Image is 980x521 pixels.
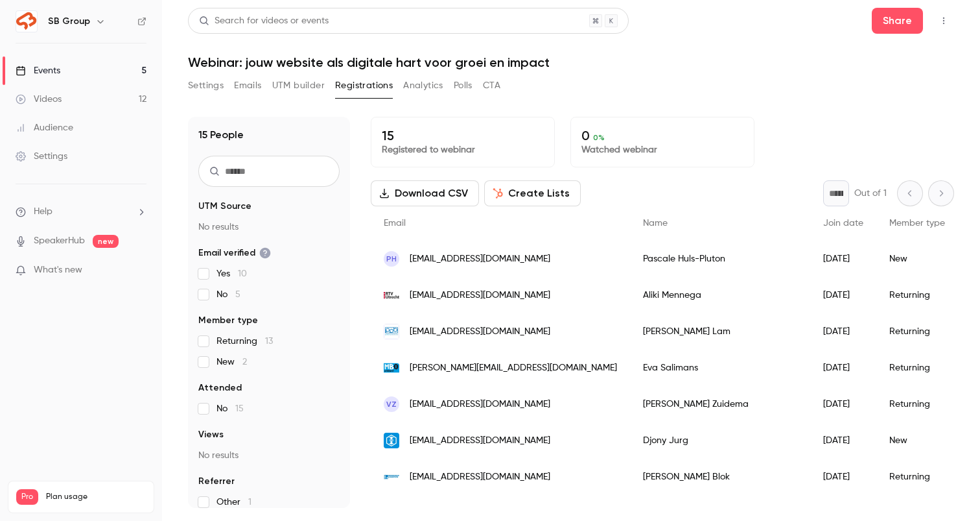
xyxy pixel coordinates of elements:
[198,428,224,441] span: Views
[242,357,247,367] span: 2
[643,219,668,228] span: Name
[272,75,325,96] button: UTM builder
[235,404,244,413] span: 15
[410,470,550,484] span: [EMAIL_ADDRESS][DOMAIN_NAME]
[810,313,876,350] div: [DATE]
[889,219,945,228] span: Member type
[630,241,810,277] div: Pascale Huls-Pluton
[630,313,810,350] div: [PERSON_NAME] Lam
[581,143,743,156] p: Watched webinar
[854,187,887,200] p: Out of 1
[34,205,52,219] span: Help
[16,11,37,32] img: SB Group
[198,314,258,327] span: Member type
[810,459,876,495] div: [DATE]
[198,475,235,488] span: Referrer
[386,253,397,265] span: PH
[630,386,810,422] div: [PERSON_NAME] Zuidema
[810,422,876,459] div: [DATE]
[48,15,90,28] h6: SB Group
[198,382,242,394] span: Attended
[16,121,73,134] div: Audience
[876,386,958,422] div: Returning
[810,241,876,277] div: [DATE]
[235,290,240,299] span: 5
[382,143,544,156] p: Registered to webinar
[371,180,479,206] button: Download CSV
[593,133,605,142] span: 0 %
[335,75,393,96] button: Registrations
[410,507,617,520] span: [PERSON_NAME][EMAIL_ADDRESS][DOMAIN_NAME]
[248,498,251,507] span: 1
[410,289,550,302] span: [EMAIL_ADDRESS][DOMAIN_NAME]
[876,350,958,386] div: Returning
[410,252,550,266] span: [EMAIL_ADDRESS][DOMAIN_NAME]
[630,422,810,459] div: Djony Jurg
[16,64,60,77] div: Events
[216,356,247,369] span: New
[581,128,743,143] p: 0
[16,93,62,106] div: Videos
[454,75,472,96] button: Polls
[216,496,251,509] span: Other
[216,267,247,280] span: Yes
[384,360,399,376] img: mboutrecht.nl
[199,14,329,28] div: Search for videos or events
[384,469,399,485] img: broekmanlogistics.com
[384,292,399,298] img: rtvutrecht.nl
[410,325,550,339] span: [EMAIL_ADDRESS][DOMAIN_NAME]
[810,277,876,313] div: [DATE]
[46,492,146,502] span: Plan usage
[34,263,82,277] span: What's new
[384,324,399,339] img: premiumpetfoodbrands.com
[876,422,958,459] div: New
[876,241,958,277] div: New
[198,200,340,509] section: facet-groups
[198,200,251,213] span: UTM Source
[198,127,244,143] h1: 15 People
[216,288,240,301] span: No
[188,55,954,70] h1: Webinar: jouw website als digitale hart voor groei en impact
[410,398,550,411] span: [EMAIL_ADDRESS][DOMAIN_NAME]
[16,150,67,163] div: Settings
[188,75,224,96] button: Settings
[265,337,273,346] span: 13
[216,402,244,415] span: No
[16,205,146,219] li: help-dropdown-opener
[234,75,261,96] button: Emails
[403,75,443,96] button: Analytics
[630,350,810,386] div: Eva Salimans
[630,277,810,313] div: Aliki Mennega
[872,8,923,34] button: Share
[810,350,876,386] div: [DATE]
[34,234,85,248] a: SpeakerHub
[876,459,958,495] div: Returning
[384,433,399,448] img: ballast-nedam.nl
[630,459,810,495] div: [PERSON_NAME] Blok
[386,398,397,410] span: VZ
[16,489,38,505] span: Pro
[238,269,247,278] span: 10
[198,247,271,260] span: Email verified
[131,265,146,276] iframe: Noticeable Trigger
[876,277,958,313] div: Returning
[198,221,340,234] p: No results
[483,75,500,96] button: CTA
[382,128,544,143] p: 15
[484,180,581,206] button: Create Lists
[810,386,876,422] div: [DATE]
[384,505,399,521] img: braveinternational.nl
[410,434,550,448] span: [EMAIL_ADDRESS][DOMAIN_NAME]
[93,235,119,248] span: new
[384,219,406,228] span: Email
[216,335,273,348] span: Returning
[876,313,958,350] div: Returning
[410,361,617,375] span: [PERSON_NAME][EMAIL_ADDRESS][DOMAIN_NAME]
[198,449,340,462] p: No results
[823,219,863,228] span: Join date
